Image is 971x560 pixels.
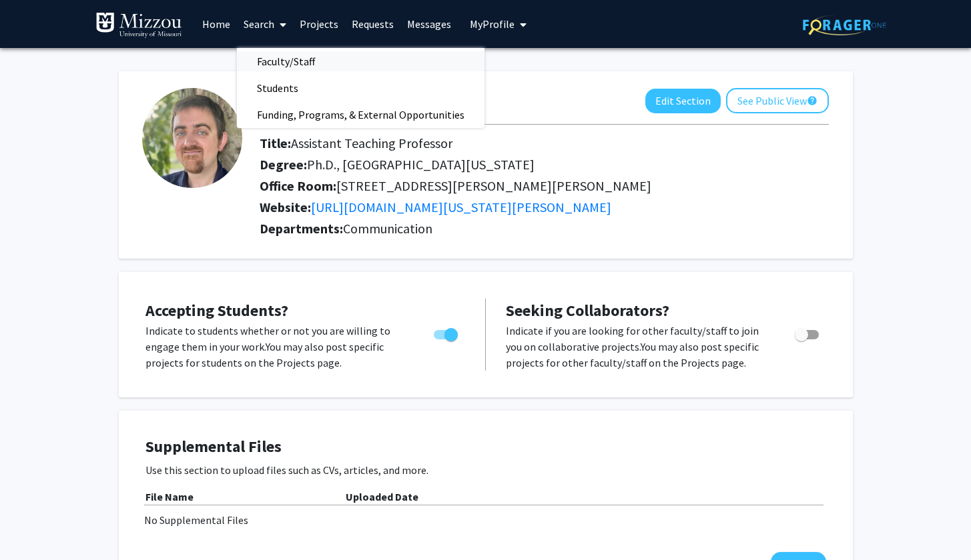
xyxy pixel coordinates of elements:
img: ForagerOne Logo [803,15,886,35]
h2: Degree: [260,157,829,173]
div: Toggle [428,323,465,343]
p: Indicate if you are looking for other faculty/staff to join you on collaborative projects. You ma... [506,323,769,371]
span: Ph.D., [GEOGRAPHIC_DATA][US_STATE] [307,156,535,173]
a: Projects [293,1,345,47]
p: Indicate to students whether or not you are willing to engage them in your work. You may also pos... [145,323,408,371]
h4: Supplemental Files [145,437,826,457]
span: Faculty/Staff [237,48,335,75]
a: Messages [400,1,458,47]
span: Students [237,75,318,101]
a: Opens in a new tab [311,199,611,215]
h2: Title: [260,135,829,151]
iframe: Chat [10,500,57,550]
span: Assistant Teaching Professor [291,135,452,151]
span: Communication [343,220,432,237]
h2: Departments: [250,221,839,237]
span: Seeking Collaborators? [506,300,669,321]
span: [STREET_ADDRESS][PERSON_NAME][PERSON_NAME] [336,177,651,194]
div: No Supplemental Files [144,512,828,528]
a: Home [196,1,237,47]
img: University of Missouri Logo [95,12,182,39]
p: Use this section to upload files such as CVs, articles, and more. [145,462,826,478]
a: Search [237,1,293,47]
span: Funding, Programs, & External Opportunities [237,101,484,128]
a: Funding, Programs, & External Opportunities [237,105,484,125]
b: File Name [145,490,194,503]
a: Requests [345,1,400,47]
span: Accepting Students? [145,300,288,321]
img: Profile Picture [142,88,242,188]
a: Faculty/Staff [237,51,484,71]
button: See Public View [726,88,829,113]
mat-icon: help [807,93,818,109]
a: Students [237,78,484,98]
button: Edit Section [645,89,721,113]
b: Uploaded Date [346,490,418,503]
h2: Website: [260,199,829,215]
div: Toggle [789,323,826,343]
span: My Profile [470,17,515,31]
h2: Office Room: [260,178,829,194]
